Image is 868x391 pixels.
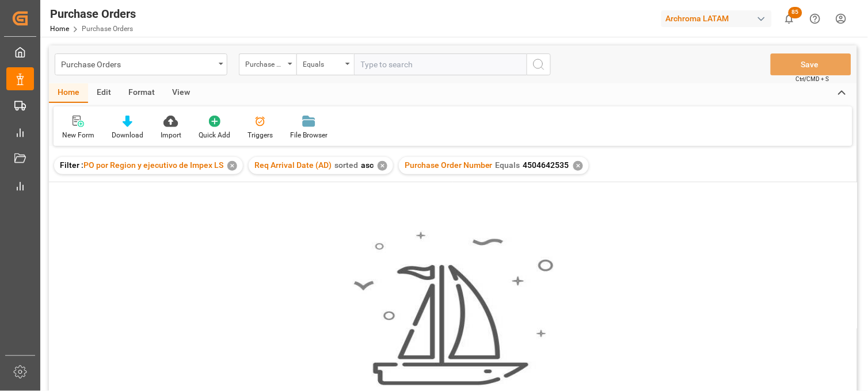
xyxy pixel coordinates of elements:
[361,160,374,170] span: asc
[527,53,551,75] button: search button
[661,7,776,29] button: Archroma LATAM
[120,83,163,103] div: Format
[55,53,227,75] button: open menu
[523,160,569,170] span: 4504642535
[83,160,223,170] span: PO por Region y ejecutivo de Impex LS
[573,161,583,171] div: ✕
[227,161,237,171] div: ✕
[163,83,199,103] div: View
[50,5,136,22] div: Purchase Orders
[661,10,772,27] div: Archroma LATAM
[245,56,284,70] div: Purchase Order Number
[771,53,851,75] button: Save
[161,130,181,140] div: Import
[290,130,328,140] div: File Browser
[112,130,143,140] div: Download
[496,160,520,170] span: Equals
[776,6,802,32] button: show 85 new notifications
[303,56,342,70] div: Equals
[796,75,829,83] span: Ctrl/CMD + S
[352,231,554,387] img: smooth_sailing.jpeg
[199,130,230,140] div: Quick Add
[50,25,69,33] a: Home
[802,6,828,32] button: Help Center
[62,130,94,140] div: New Form
[378,161,387,171] div: ✕
[789,7,802,18] span: 85
[405,160,493,170] span: Purchase Order Number
[254,160,332,170] span: Req Arrival Date (AD)
[296,53,354,75] button: open menu
[354,53,527,75] input: Type to search
[334,160,358,170] span: sorted
[239,53,296,75] button: open menu
[248,130,273,140] div: Triggers
[49,83,88,103] div: Home
[88,83,120,103] div: Edit
[60,160,83,170] span: Filter :
[61,56,215,71] div: Purchase Orders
